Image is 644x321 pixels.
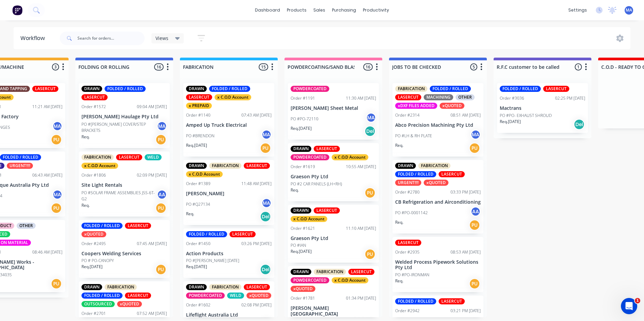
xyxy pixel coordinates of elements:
div: DRAWNFOLDED / ROLLEDLASERCUTx C.O.D Accountx PREPAIDOrder #114007:43 AM [DATE]Amped Up Truck Elec... [183,83,274,157]
div: PU [469,143,480,154]
div: FOLDED / ROLLED [81,223,123,229]
div: x PREPAID [186,103,212,109]
div: LASERCUT [32,86,58,92]
div: FOLDED / ROLLED [430,86,471,92]
p: PO #SOLAR FRAME ASSEMBLIES JSS-6T-G2 [81,190,157,202]
div: LASERCUT [439,298,465,304]
div: Order #1602 [186,302,210,308]
p: PO #2 CAR PANELS (LH+RH) [291,181,342,187]
div: LASERCUT [395,94,421,100]
p: Req. [291,187,299,193]
div: Del [260,211,271,222]
p: Req. [DATE] [186,142,207,148]
p: [PERSON_NAME] Sheet Metal [291,105,376,111]
p: [PERSON_NAME] [186,191,272,197]
div: AA [157,189,167,200]
div: x C.O.D Account [332,277,368,283]
div: MACHINING [424,94,453,100]
p: PO #PO-IRONMAN [395,272,429,278]
iframe: Intercom live chat [621,298,637,314]
div: xQUOTED [117,301,142,307]
p: Abco Precision Machining Pty Ltd [395,122,481,128]
div: MA [52,189,62,200]
div: 11:21 AM [DATE] [32,104,62,110]
p: PO #IAN [291,242,306,248]
div: WELD [145,154,162,160]
div: Order #1572 [81,104,106,110]
div: x C.O.D Account [291,216,327,222]
p: Welded Process Pipework Solutions Pty Ltd [395,259,481,271]
p: CB Refrigeration and Airconditioning [395,199,481,205]
div: PU [260,143,271,154]
div: FABRICATION [209,163,241,169]
div: Order #2780 [395,189,420,195]
div: FABRICATION [314,269,346,275]
div: xQUOTED [424,180,448,186]
div: POWDERCOATED [291,154,329,160]
p: Graeson Pty Ltd [291,174,376,180]
div: Order #2314 [395,112,420,118]
div: xQUOTED [81,231,106,237]
div: MA [471,129,481,140]
div: xQUOTED [440,103,464,109]
div: FABRICATION [105,284,137,290]
a: dashboard [252,5,283,15]
div: DRAWN [395,163,416,169]
p: Req. [395,278,403,284]
div: Del [260,264,271,275]
div: Order #1191 [291,95,315,101]
div: Order #1140 [186,112,210,118]
p: PO #PO-0001142 [395,210,428,216]
div: xQUOTED [246,293,271,299]
div: DRAWNFOLDED / ROLLEDLASERCUTOrder #157209:04 AM [DATE][PERSON_NAME] Haulage Pty LtdPO #[PERSON_NA... [79,83,170,148]
div: LASERCUT [314,146,340,152]
div: Del [365,126,375,137]
div: 02:25 PM [DATE] [555,95,585,101]
div: LASERCUT [543,86,569,92]
div: 07:52 AM [DATE] [137,310,167,317]
p: PO #[PERSON_NAME] COVER/STEP BRACKETS [81,121,157,134]
div: FOLDED / ROLLED [105,86,146,92]
div: 07:43 AM [DATE] [241,112,272,118]
div: LASERCUT [348,269,374,275]
p: Graeson Pty Ltd [291,236,376,241]
div: FOLDED / ROLLED [209,86,250,92]
div: FOLDED / ROLLEDLASERCUTOrder #303602:25 PM [DATE]MactransPO #PO- EXHAUST SHROUDReq.[DATE]Del [497,83,588,133]
div: FOLDED / ROLLED [186,231,227,237]
div: 03:21 PM [DATE] [450,308,481,314]
div: LASERCUT [81,94,108,100]
div: URGENT!!!! [7,163,33,169]
div: Order #1450 [186,241,210,247]
div: DRAWN [81,284,102,290]
p: Coopers Welding Services [81,251,167,257]
div: Order #1781 [291,295,315,301]
div: MA [261,129,272,140]
div: LASERCUT [395,240,421,246]
div: FABRICATION [209,284,241,290]
div: LASERCUT [116,154,142,160]
div: PU [155,203,166,214]
p: Req. [81,134,90,140]
div: x C.O.D Account [332,154,368,160]
div: x C.O.D Account [215,94,251,100]
p: Site Light Rentals [81,182,167,188]
div: purchasing [329,5,360,15]
p: PO #BRENDON [186,133,215,139]
p: PO # PO-CANOPY [81,258,114,264]
div: PU [469,278,480,289]
div: FOLDED / ROLLED [395,298,436,304]
div: PU [51,203,62,214]
div: Order #2935 [395,249,420,255]
p: Action Products [186,251,272,257]
div: LASERCUT [244,284,270,290]
div: PU [365,187,375,198]
div: FOLDED / ROLLED [500,86,541,92]
div: LASERCUT [439,171,465,177]
div: FABRICATIONFOLDED / ROLLEDLASERCUTMACHININGOTHERxDXF FILES ADDEDxQUOTEDOrder #231408:51 AM [DATE]... [392,83,483,157]
div: 08:46 AM [DATE] [32,249,62,255]
div: OTHER [17,223,36,229]
p: Lifeflight Australia Ltd [186,312,272,318]
div: PU [51,278,62,289]
img: Factory [12,5,22,15]
div: MA [366,113,376,123]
